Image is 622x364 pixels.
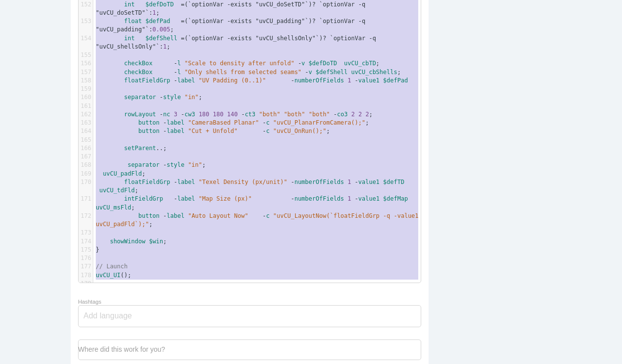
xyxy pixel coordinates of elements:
[78,299,101,305] label: Hashtags
[79,110,93,119] div: 162
[259,111,280,118] span: "both"
[163,128,166,134] span: -
[96,195,411,210] span: ;
[96,170,145,177] span: ;
[163,111,170,118] span: nc
[79,195,93,203] div: 171
[188,128,238,134] span: "Cut + Unfold"
[138,212,160,219] span: button
[295,77,344,84] span: numberOfFields
[96,204,131,211] span: uvCU_msFld
[383,77,408,84] span: $defPad
[138,128,160,134] span: button
[79,144,93,153] div: 166
[124,111,156,118] span: rowLayout
[174,69,177,76] span: -
[96,1,369,16] span: ( ) : ;
[167,128,185,134] span: label
[96,69,401,76] span: ;
[181,1,184,8] span: =
[348,77,351,84] span: 1
[383,195,408,202] span: $defMap
[167,119,185,126] span: label
[96,161,206,168] span: ;
[309,111,330,118] span: "both"
[358,195,379,202] span: value1
[96,119,369,126] span: ;
[79,280,93,288] div: 179
[263,119,266,126] span: -
[124,195,163,202] span: intFieldGrp
[188,35,319,42] span: `optionVar -exists "uvCU_shellsOnly"`
[266,119,270,126] span: c
[355,195,358,202] span: -
[213,111,224,118] span: 180
[174,60,177,67] span: -
[185,94,199,101] span: "in"
[316,69,348,76] span: $defShell
[124,1,135,8] span: int
[110,238,145,245] span: showWindow
[185,111,195,118] span: cw3
[79,77,93,85] div: 158
[174,195,177,202] span: -
[160,94,163,101] span: -
[163,119,166,126] span: -
[79,153,93,161] div: 167
[245,111,256,118] span: ct3
[160,111,163,118] span: -
[358,179,379,185] span: value1
[355,77,358,84] span: -
[312,1,316,8] span: ?
[284,111,305,118] span: "both"
[79,85,93,93] div: 159
[124,77,170,84] span: floatFieldGrp
[96,18,369,33] span: ( ) : ;
[79,102,93,110] div: 161
[138,119,160,126] span: button
[291,195,294,202] span: -
[79,17,93,26] div: 153
[79,34,93,43] div: 154
[312,18,316,25] span: ?
[337,111,348,118] span: co3
[79,136,93,144] div: 165
[163,43,166,50] span: 1
[124,145,156,152] span: setParent
[124,69,153,76] span: checkBox
[79,161,93,169] div: 168
[305,69,308,76] span: -
[291,77,294,84] span: -
[96,272,121,279] span: uvCU_UI
[79,51,93,59] div: 155
[241,111,244,118] span: -
[174,179,177,185] span: -
[79,178,93,186] div: 170
[365,111,369,118] span: 2
[181,35,184,42] span: =
[79,237,93,246] div: 174
[174,77,177,84] span: -
[96,111,373,118] span: ;
[124,94,156,101] span: separator
[145,18,170,25] span: $defPad
[124,18,142,25] span: float
[79,229,93,237] div: 173
[163,94,181,101] span: style
[96,263,128,270] span: // Launch
[188,212,248,219] span: "Auto Layout Now"
[167,212,185,219] span: label
[273,128,326,134] span: "uvCU_OnRun();"
[96,212,422,228] span: ;
[309,60,337,67] span: $defDoTD
[79,127,93,135] div: 164
[78,345,165,353] label: Where did this work for you?
[358,77,379,84] span: value1
[291,179,294,185] span: -
[124,179,170,185] span: floatFieldGrp
[103,170,141,177] span: uvCU_padFld
[263,128,266,134] span: -
[96,145,167,152] span: ..;
[348,195,351,202] span: 1
[351,69,397,76] span: uvCU_cbShells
